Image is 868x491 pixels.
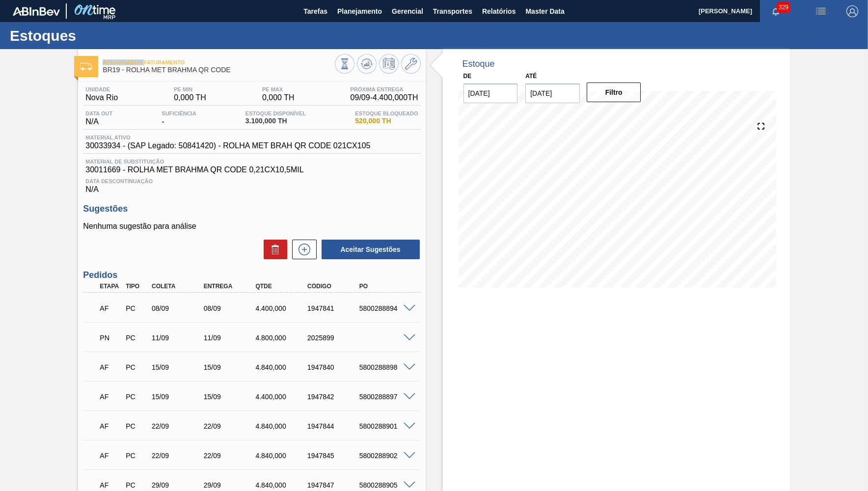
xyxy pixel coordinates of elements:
button: Visão Geral dos Estoques [335,54,354,74]
div: 4.840,000 [253,422,311,430]
div: Pedido de Compra [123,304,150,312]
div: 11/09/2025 [149,334,207,342]
div: 29/09/2025 [149,481,207,489]
span: Planejamento [337,5,382,17]
span: Material ativo [85,135,370,140]
div: Aguardando Faturamento [97,356,124,378]
div: - [159,110,198,126]
div: 1947845 [305,452,363,460]
div: Aguardando Faturamento [97,445,124,466]
div: 15/09/2025 [149,363,207,371]
span: Aguardando Faturamento [103,59,334,65]
img: Ícone [80,63,92,70]
div: Aguardando Faturamento [97,386,124,408]
div: 1947842 [305,393,363,401]
span: Relatórios [482,5,515,17]
div: 15/09/2025 [149,393,207,401]
span: Estoque Bloqueado [355,110,418,116]
span: 0,000 TH [174,93,206,102]
button: Aceitar Sugestões [322,240,420,259]
p: AF [100,452,121,460]
div: 5800288898 [357,363,415,371]
span: Unidade [85,86,118,92]
div: Tipo [123,283,150,290]
p: AF [100,304,121,312]
h3: Pedidos [83,270,420,280]
span: Suficiência [162,110,196,116]
div: 15/09/2025 [201,393,259,401]
span: 30033934 - (SAP Legado: 50841420) - ROLHA MET BRAH QR CODE 021CX105 [85,141,370,150]
div: 2025899 [305,334,363,342]
span: Data Descontinuação [85,178,418,184]
div: Entrega [201,283,259,290]
div: Pedido de Compra [123,363,150,371]
div: 1947844 [305,422,363,430]
span: 520,000 TH [355,117,418,125]
div: Coleta [149,283,207,290]
div: 08/09/2025 [149,304,207,312]
div: 1947841 [305,304,363,312]
span: 3.100,000 TH [245,117,306,125]
img: TNhmsLtSVTkK8tSr43FrP2fwEKptu5GPRR3wAAAABJRU5ErkJggg== [13,7,60,16]
div: 08/09/2025 [201,304,259,312]
span: Tarefas [303,5,327,17]
span: PE MAX [262,86,295,92]
span: Material de Substituição [85,159,418,164]
div: 15/09/2025 [201,363,259,371]
span: 0,000 TH [262,93,295,102]
p: PN [100,334,121,342]
div: 4.840,000 [253,481,311,489]
div: Pedido de Compra [123,422,150,430]
h3: Sugestões [83,204,420,214]
span: Transportes [433,5,472,17]
div: 22/09/2025 [201,422,259,430]
div: N/A [83,174,420,194]
div: Estoque [462,59,495,69]
div: 4.840,000 [253,363,311,371]
div: 22/09/2025 [149,452,207,460]
div: 11/09/2025 [201,334,259,342]
div: Pedido de Compra [123,393,150,401]
span: 30011669 - ROLHA MET BRAHMA QR CODE 0,21CX10,5MIL [85,165,418,174]
h1: Estoques [10,30,184,41]
div: 5800288894 [357,304,415,312]
div: 22/09/2025 [149,422,207,430]
div: 1947847 [305,481,363,489]
div: 1947840 [305,363,363,371]
img: userActions [815,5,827,17]
div: 5800288901 [357,422,415,430]
span: Estoque Disponível [245,110,306,116]
p: AF [100,481,121,489]
div: 29/09/2025 [201,481,259,489]
button: Filtro [587,82,641,102]
div: Excluir Sugestões [259,240,287,259]
div: N/A [83,110,115,126]
input: dd/mm/yyyy [525,83,580,103]
p: AF [100,422,121,430]
p: AF [100,393,121,401]
label: Até [525,73,537,80]
span: 329 [777,2,790,13]
button: Atualizar Gráfico [357,54,377,74]
div: Pedido em Negociação [97,327,124,349]
div: 5800288905 [357,481,415,489]
div: Código [305,283,363,290]
span: PE MIN [174,86,206,92]
div: PO [357,283,415,290]
button: Programar Estoque [379,54,399,74]
div: 22/09/2025 [201,452,259,460]
button: Ir ao Master Data / Geral [401,54,421,74]
button: Notificações [760,4,791,18]
div: 4.400,000 [253,304,311,312]
span: Data out [85,110,112,116]
input: dd/mm/yyyy [463,83,518,103]
div: Aceitar Sugestões [317,239,421,260]
span: Gerencial [392,5,423,17]
div: Nova sugestão [287,240,317,259]
div: Pedido de Compra [123,334,150,342]
label: De [463,73,472,80]
div: 5800288897 [357,393,415,401]
span: 09/09 - 4.400,000 TH [351,93,418,102]
div: Aguardando Faturamento [97,298,124,319]
div: Qtde [253,283,311,290]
